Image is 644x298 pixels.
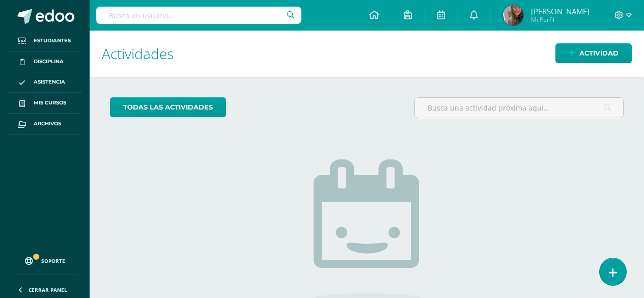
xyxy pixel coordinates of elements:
[555,43,632,63] a: Actividad
[29,286,67,293] span: Cerrar panel
[34,99,66,107] span: Mis cursos
[34,58,64,66] span: Disciplina
[34,120,61,128] span: Archivos
[579,44,619,63] span: Actividad
[8,72,81,93] a: Asistencia
[102,31,632,77] h1: Actividades
[96,7,301,24] input: Busca un usuario...
[415,98,623,118] input: Busca una actividad próxima aquí...
[12,247,77,272] a: Soporte
[8,114,81,134] a: Archivos
[8,51,81,72] a: Disciplina
[34,78,65,86] span: Asistencia
[503,5,523,25] img: d7bc6488d7c14284abb586cbdefc7214.png
[531,15,590,24] span: Mi Perfil
[110,97,226,117] a: todas las Actividades
[8,31,81,51] a: Estudiantes
[34,37,71,45] span: Estudiantes
[41,257,65,264] span: Soporte
[8,93,81,114] a: Mis cursos
[531,6,590,16] span: [PERSON_NAME]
